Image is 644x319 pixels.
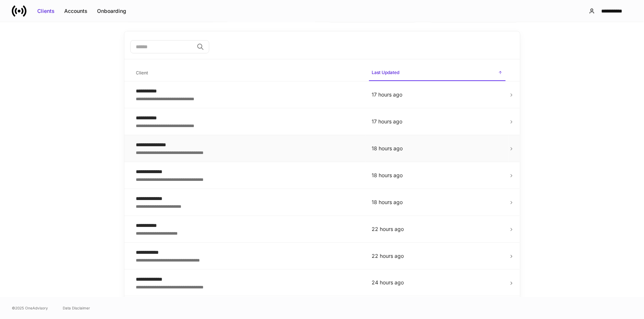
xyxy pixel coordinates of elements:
[59,5,92,17] button: Accounts
[97,7,126,15] div: Onboarding
[37,7,55,15] div: Clients
[372,252,503,260] p: 22 hours ago
[372,172,503,179] p: 18 hours ago
[372,118,503,125] p: 17 hours ago
[372,69,400,76] h6: Last Updated
[372,279,503,286] p: 24 hours ago
[372,91,503,98] p: 17 hours ago
[64,7,87,15] div: Accounts
[372,225,503,233] p: 22 hours ago
[136,69,148,76] h6: Client
[372,199,503,206] p: 18 hours ago
[92,5,131,17] button: Onboarding
[32,5,59,17] button: Clients
[133,66,363,81] span: Client
[63,305,90,311] a: Data Disclaimer
[369,65,506,81] span: Last Updated
[372,145,503,152] p: 18 hours ago
[12,305,48,311] span: © 2025 OneAdvisory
